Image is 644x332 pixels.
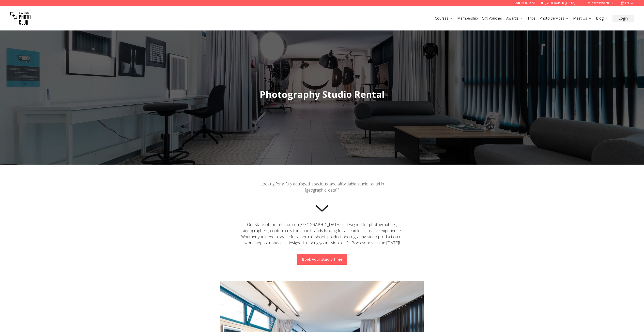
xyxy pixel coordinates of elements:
a: Trips [527,16,535,21]
img: Swiss photo club [10,8,30,28]
a: Gift Voucher [482,16,502,21]
button: Photo Services [538,15,571,22]
div: Our state-of-the-art studio in [GEOGRAPHIC_DATA] is designed for photographers, videographers, co... [237,222,407,246]
button: Blog [594,15,610,22]
button: Gift Voucher [480,15,504,22]
a: Blog [596,16,608,21]
button: Login [612,15,634,22]
a: Book your studio time [302,257,342,262]
a: 058 51 00 270 [514,1,534,5]
button: Trips [525,15,538,22]
button: Awards [504,15,525,22]
span: Photography Studio Rental [260,88,385,101]
a: Membership [457,16,478,21]
a: Awards [506,16,523,21]
a: Courses [435,16,453,21]
span: Looking for a fully equipped, spacious, and affordable studio rental in [GEOGRAPHIC_DATA]? [260,181,384,193]
button: Courses [433,15,455,22]
a: Photo Services [540,16,569,21]
button: Book your studio time [297,254,347,265]
button: Meet Us [571,15,594,22]
a: Meet Us [573,16,592,21]
button: Membership [455,15,480,22]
